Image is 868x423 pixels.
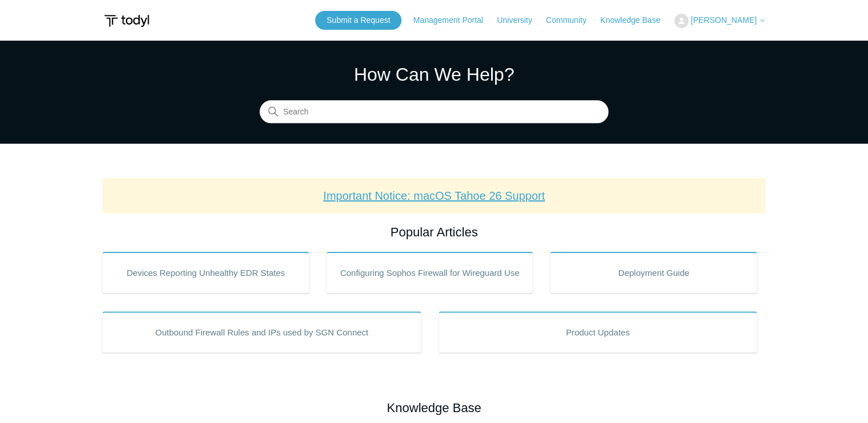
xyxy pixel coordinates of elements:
[102,311,421,353] a: Outbound Firewall Rules and IPs used by SGN Connect
[600,14,672,26] a: Knowledge Base
[674,14,766,28] button: [PERSON_NAME]
[550,252,757,293] a: Deployment Guide
[413,14,495,26] a: Management Portal
[439,311,758,353] a: Product Updates
[102,10,151,31] img: Todyl Support Center Help Center home page
[260,101,608,124] input: Search
[323,189,545,202] a: Important Notice: macOS Tahoe 26 Support
[327,252,533,293] a: Configuring Sophos Firewall for Wireguard Use
[102,223,766,242] h2: Popular Articles
[691,15,756,25] span: [PERSON_NAME]
[102,398,766,417] h2: Knowledge Base
[315,11,401,30] a: Submit a Request
[497,14,543,26] a: University
[546,14,598,26] a: Community
[260,61,608,88] h1: How Can We Help?
[102,252,309,293] a: Devices Reporting Unhealthy EDR States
